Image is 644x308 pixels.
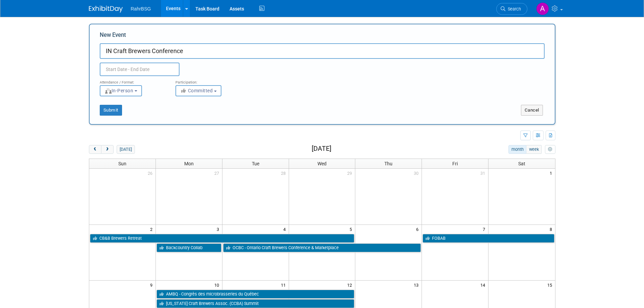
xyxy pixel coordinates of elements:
[157,299,355,308] a: [US_STATE] Craft Brewers Assoc. (CCBA) Summit
[100,76,165,85] div: Attendance / Format:
[423,234,554,243] a: FOBAB
[223,243,421,252] a: OCBC - Ontario Craft Brewers Conference & Marketplace
[349,225,355,233] span: 5
[452,161,458,166] span: Fri
[384,161,392,166] span: Thu
[101,145,114,154] button: next
[214,281,222,289] span: 10
[118,161,126,166] span: Sun
[413,281,422,289] span: 13
[100,85,142,96] button: In-Person
[536,2,549,15] img: Ashley Grotewold
[280,281,289,289] span: 11
[549,169,555,177] span: 1
[214,169,222,177] span: 27
[117,145,135,154] button: [DATE]
[547,281,555,289] span: 15
[347,281,355,289] span: 12
[480,169,488,177] span: 31
[147,169,156,177] span: 26
[312,145,331,152] h2: [DATE]
[100,63,180,76] input: Start Date - End Date
[175,85,221,96] button: Committed
[283,225,289,233] span: 4
[157,243,221,252] a: Backcountry Collab
[89,145,101,154] button: prev
[175,76,241,85] div: Participation:
[549,225,555,233] span: 8
[184,161,194,166] span: Mon
[149,225,156,233] span: 2
[90,234,355,243] a: CB&B Brewers Retreat
[280,169,289,177] span: 28
[100,31,126,42] label: New Event
[89,6,123,13] img: ExhibitDay
[216,225,222,233] span: 3
[545,145,555,154] button: myCustomButton
[480,281,488,289] span: 14
[252,161,259,166] span: Tue
[100,43,545,59] input: Name of Trade Show / Conference
[149,281,156,289] span: 9
[548,147,552,152] i: Personalize Calendar
[526,145,542,154] button: week
[496,3,527,15] a: Search
[505,6,521,11] span: Search
[521,105,543,116] button: Cancel
[100,105,122,116] button: Submit
[508,145,526,154] button: month
[518,161,525,166] span: Sat
[413,169,422,177] span: 30
[157,290,355,299] a: AMBQ - Congrès des microbrasseries du Québec
[415,225,422,233] span: 6
[131,6,151,11] span: RahrBSG
[180,88,213,93] span: Committed
[347,169,355,177] span: 29
[482,225,488,233] span: 7
[317,161,327,166] span: Wed
[104,88,134,93] span: In-Person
